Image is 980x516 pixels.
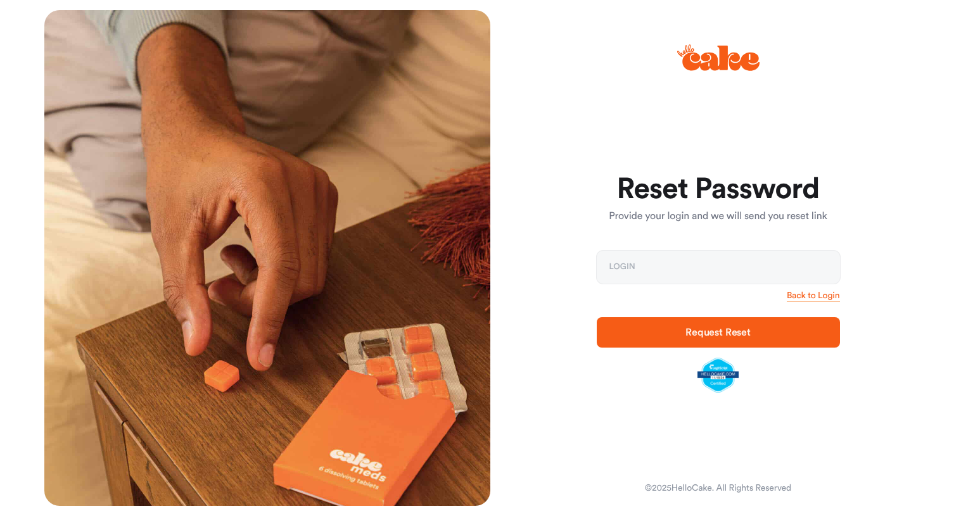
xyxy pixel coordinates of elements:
[697,358,739,393] img: legit-script-certified.png
[787,289,840,302] a: Back to Login
[597,317,840,348] button: Request Reset
[597,174,840,205] h1: Reset Password
[685,327,751,337] span: Request Reset
[645,482,791,494] div: © 2025 HelloCake. All Rights Reserved
[597,209,840,224] p: Provide your login and we will send you reset link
